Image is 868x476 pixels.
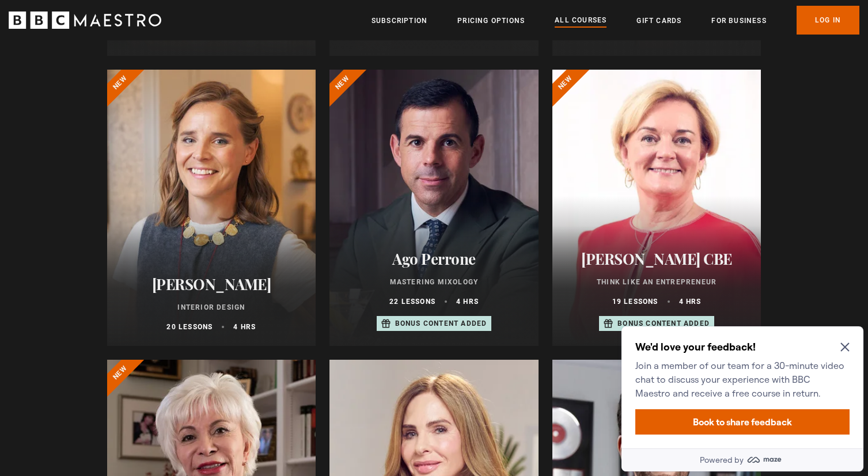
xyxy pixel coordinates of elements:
[679,296,702,307] p: 4 hrs
[797,6,859,35] a: Log In
[18,37,228,78] p: Join a member of our team for a 30-minute video chat to discuss your experience with BBC Maestro ...
[121,302,302,313] p: Interior Design
[566,250,748,268] h2: [PERSON_NAME] CBE
[457,15,525,26] a: Pricing Options
[5,5,247,150] div: Optional study invitation
[5,127,247,150] a: Powered by maze
[121,275,302,293] h2: [PERSON_NAME]
[389,296,435,307] p: 22 lessons
[711,15,766,26] a: For business
[372,15,427,26] a: Subscription
[456,296,479,307] p: 4 hrs
[395,318,487,329] p: Bonus content added
[636,15,681,26] a: Gift Cards
[343,277,525,287] p: Mastering Mixology
[552,70,761,346] a: [PERSON_NAME] CBE Think Like an Entrepreneur 19 lessons 4 hrs Bonus content added New
[18,18,228,32] h2: We'd love your feedback!
[612,296,658,307] p: 19 lessons
[107,70,316,346] a: [PERSON_NAME] Interior Design 20 lessons 4 hrs New
[18,87,233,113] button: Book to share feedback
[566,277,748,287] p: Think Like an Entrepreneur
[233,322,256,332] p: 4 hrs
[372,6,859,35] nav: Primary
[329,70,539,346] a: Ago Perrone Mastering Mixology 22 lessons 4 hrs Bonus content added New
[555,14,607,27] a: All Courses
[9,12,161,29] svg: BBC Maestro
[166,322,213,332] p: 20 lessons
[617,318,710,329] p: Bonus content added
[223,21,233,30] button: Close Maze Prompt
[343,250,525,268] h2: Ago Perrone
